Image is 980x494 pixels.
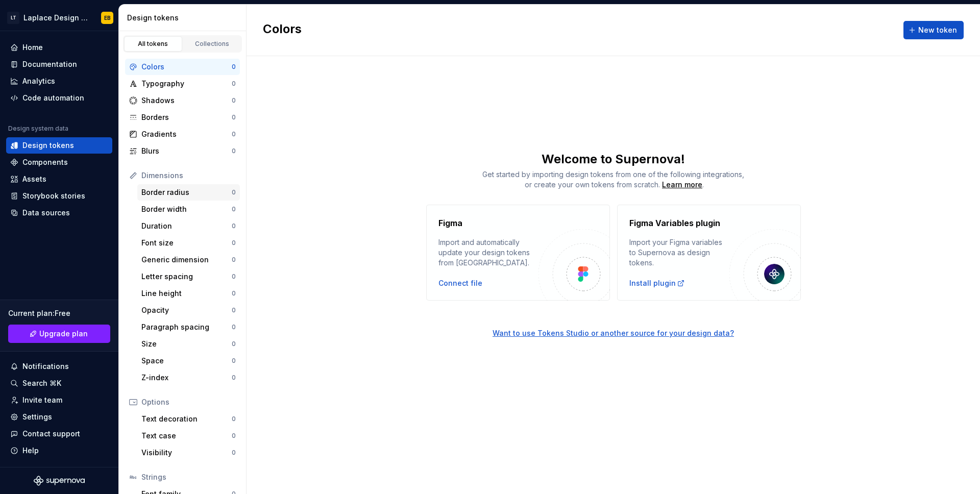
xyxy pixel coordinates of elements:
[247,301,980,338] a: Want to use Tokens Studio or another source for your design data?
[6,426,112,442] button: Contact support
[6,205,112,221] a: Data sources
[263,21,302,39] h2: Colors
[232,273,236,281] div: 0
[137,235,240,251] a: Font size0
[6,154,112,170] a: Components
[141,322,232,332] div: Paragraph spacing
[137,252,240,268] a: Generic dimension0
[232,63,236,71] div: 0
[22,191,85,201] div: Storybook stories
[128,40,179,48] div: All tokens
[232,323,236,331] div: 0
[141,129,232,139] div: Gradients
[187,40,238,48] div: Collections
[125,92,240,109] a: Shadows0
[8,125,68,133] div: Design system data
[141,112,232,122] div: Borders
[22,174,46,184] div: Assets
[141,288,232,299] div: Line height
[6,171,112,187] a: Assets
[247,151,980,167] div: Welcome to Supernova!
[34,476,85,486] svg: Supernova Logo
[232,113,236,121] div: 0
[232,432,236,440] div: 0
[7,12,19,24] div: LT
[232,80,236,88] div: 0
[141,271,232,282] div: Letter spacing
[438,278,482,288] div: Connect file
[493,328,734,338] button: Want to use Tokens Studio or another source for your design data?
[137,336,240,352] a: Size0
[137,302,240,318] a: Opacity0
[22,42,43,53] div: Home
[141,146,232,156] div: Blurs
[22,157,68,167] div: Components
[127,13,242,23] div: Design tokens
[482,170,744,189] span: Get started by importing design tokens from one of the following integrations, or create your own...
[232,289,236,298] div: 0
[137,218,240,234] a: Duration0
[125,143,240,159] a: Blurs0
[438,237,538,268] div: Import and automatically update your design tokens from [GEOGRAPHIC_DATA].
[137,285,240,302] a: Line height0
[629,278,685,288] a: Install plugin
[6,90,112,106] a: Code automation
[232,374,236,382] div: 0
[22,208,70,218] div: Data sources
[232,256,236,264] div: 0
[6,73,112,89] a: Analytics
[8,308,110,318] div: Current plan : Free
[141,356,232,366] div: Space
[903,21,964,39] button: New token
[141,255,232,265] div: Generic dimension
[141,414,232,424] div: Text decoration
[141,62,232,72] div: Colors
[6,392,112,408] a: Invite team
[22,412,52,422] div: Settings
[662,180,702,190] a: Learn more
[137,411,240,427] a: Text decoration0
[141,397,236,407] div: Options
[141,187,232,197] div: Border radius
[232,222,236,230] div: 0
[141,170,236,181] div: Dimensions
[137,268,240,285] a: Letter spacing0
[125,126,240,142] a: Gradients0
[232,449,236,457] div: 0
[22,59,77,69] div: Documentation
[8,325,110,343] a: Upgrade plan
[6,409,112,425] a: Settings
[137,369,240,386] a: Z-index0
[141,204,232,214] div: Border width
[232,205,236,213] div: 0
[22,395,62,405] div: Invite team
[141,305,232,315] div: Opacity
[125,109,240,126] a: Borders0
[104,14,111,22] div: EB
[22,446,39,456] div: Help
[141,373,232,383] div: Z-index
[141,431,232,441] div: Text case
[232,239,236,247] div: 0
[141,79,232,89] div: Typography
[137,428,240,444] a: Text case0
[232,357,236,365] div: 0
[22,76,55,86] div: Analytics
[39,329,88,339] span: Upgrade plan
[918,25,957,35] span: New token
[438,217,462,229] h4: Figma
[629,237,729,268] div: Import your Figma variables to Supernova as design tokens.
[22,429,80,439] div: Contact support
[6,375,112,391] button: Search ⌘K
[232,306,236,314] div: 0
[232,147,236,155] div: 0
[137,201,240,217] a: Border width0
[629,217,720,229] h4: Figma Variables plugin
[2,7,116,29] button: LTLaplace Design SystemEB
[125,59,240,75] a: Colors0
[6,56,112,72] a: Documentation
